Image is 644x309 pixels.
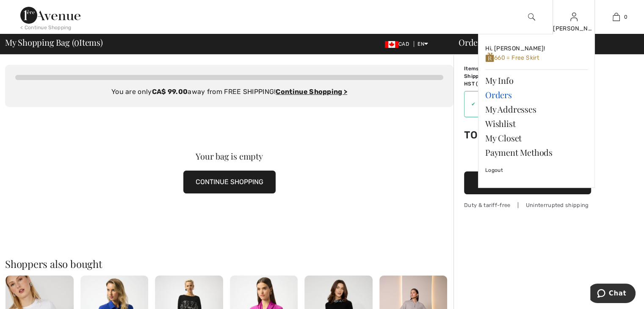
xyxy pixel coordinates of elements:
[385,41,398,48] img: Canadian Dollar
[613,12,620,22] img: My Bag
[553,24,594,33] div: [PERSON_NAME]
[448,38,639,47] div: Order Summary
[485,41,588,66] a: Hi, [PERSON_NAME]! 660 = Free Skirt
[464,201,591,209] div: Duty & tariff-free | Uninterrupted shipping
[570,12,578,22] img: My Info
[528,12,535,22] img: search the website
[183,171,276,193] button: CONTINUE SHOPPING
[152,88,188,96] strong: CA$ 99.00
[20,24,72,31] div: < Continue Shopping
[485,88,588,102] a: Orders
[485,52,494,63] img: loyalty_logo_r.svg
[485,131,588,145] a: My Closet
[276,88,347,96] a: Continue Shopping >
[464,149,591,168] iframe: PayPal-paypal
[385,41,412,47] span: CAD
[485,54,539,61] span: 660 = Free Skirt
[28,152,431,160] div: Your bag is empty
[590,284,636,305] iframe: Opens a widget where you can chat to one of our agents
[464,100,475,108] div: ✔
[20,7,80,24] img: 1ère Avenue
[464,65,514,72] td: Items ( )
[485,73,588,88] a: My Info
[464,171,591,194] button: Proceed to Payment
[464,72,514,80] td: Shipping
[485,45,545,52] span: Hi, [PERSON_NAME]!
[5,259,453,269] h2: Shoppers also bought
[570,13,578,21] a: Sign In
[15,87,443,97] div: You are only away from FREE SHIPPING!
[485,116,588,131] a: Wishlist
[624,13,627,21] span: 0
[595,12,637,22] a: 0
[485,102,588,116] a: My Addresses
[74,36,79,47] span: 0
[485,160,588,181] a: Logout
[485,145,588,160] a: Payment Methods
[417,41,428,47] span: EN
[5,38,103,47] span: My Shopping Bag ( Items)
[464,80,514,88] td: HST (13%)
[464,121,514,149] td: Total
